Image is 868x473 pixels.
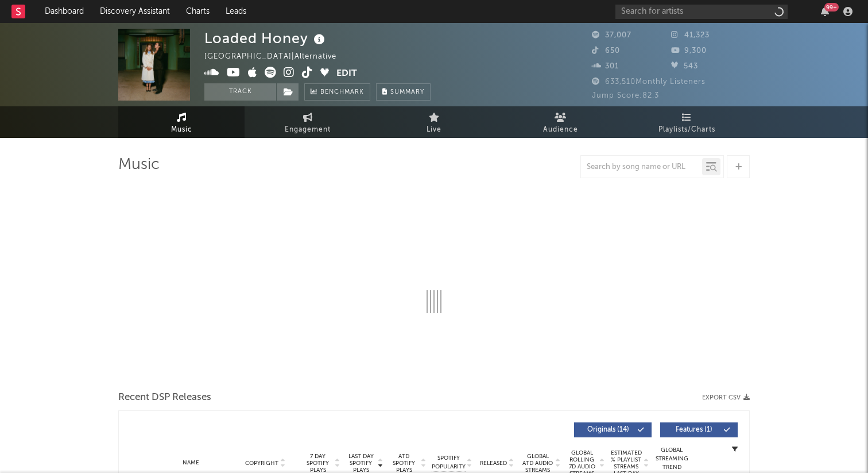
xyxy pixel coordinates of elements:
button: Track [204,83,276,101]
span: Engagement [285,123,331,137]
button: Edit [336,67,357,81]
span: Originals ( 14 ) [582,426,634,433]
button: Originals(14) [574,422,652,437]
span: Spotify Popularity [432,454,466,471]
a: Engagement [245,106,371,138]
div: Loaded Honey [204,29,328,48]
span: Jump Score: 82.3 [592,92,659,99]
input: Search by song name or URL [581,163,702,172]
a: Audience [497,106,623,138]
input: Search for artists [615,5,788,19]
span: Music [171,123,192,137]
a: Benchmark [304,83,370,101]
span: 633,510 Monthly Listeners [592,78,706,86]
span: Features ( 1 ) [668,426,720,433]
span: Playlists/Charts [658,123,715,137]
span: Released [480,460,507,467]
a: Music [118,106,245,138]
span: 301 [592,63,619,70]
span: 37,007 [592,32,631,39]
span: Copyright [245,460,278,467]
div: 99 + [824,3,839,11]
a: Playlists/Charts [623,106,750,138]
div: Name [153,459,228,467]
a: Live [371,106,497,138]
span: 543 [671,63,698,70]
span: Benchmark [320,86,364,99]
span: 650 [592,47,620,55]
span: Live [427,123,441,137]
button: Features(1) [660,422,738,437]
button: Export CSV [702,394,750,401]
button: Summary [376,83,431,101]
div: [GEOGRAPHIC_DATA] | Alternative [204,50,350,64]
span: Recent DSP Releases [118,391,211,405]
button: 99+ [821,7,829,16]
span: Audience [543,123,578,137]
span: Summary [390,89,424,95]
span: 41,323 [671,32,710,39]
span: 9,300 [671,47,707,55]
